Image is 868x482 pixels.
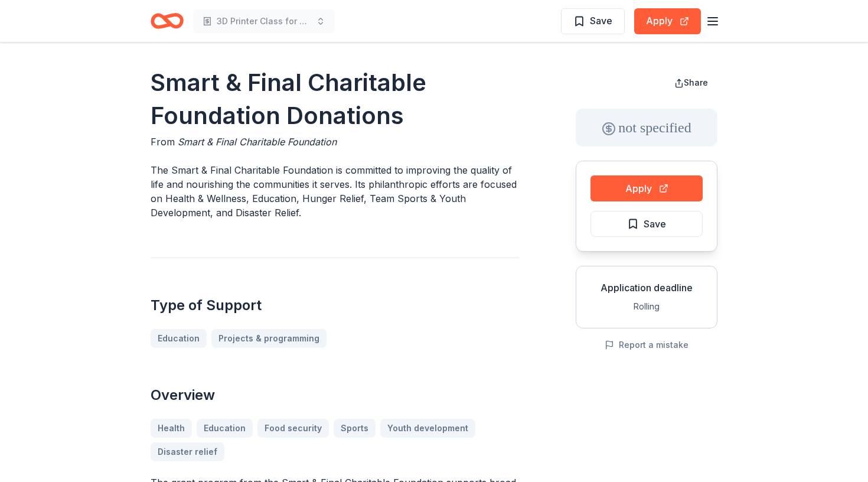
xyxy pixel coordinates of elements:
div: Application deadline [586,281,707,295]
p: The Smart & Final Charitable Foundation is committed to improving the quality of life and nourish... [151,163,519,220]
button: Apply [634,8,701,34]
a: Projects & programming [211,329,327,348]
button: Share [665,71,717,95]
div: Rolling [586,299,707,314]
span: Save [590,13,612,28]
div: not specified [576,109,717,146]
a: Home [151,7,184,35]
h2: Type of Support [151,296,519,315]
a: Education [151,329,207,348]
span: Smart & Final Charitable Foundation [178,136,337,148]
button: Report a mistake [605,338,688,352]
h2: Overview [151,386,519,405]
span: 3D Printer Class for Elementary and High School [217,14,311,28]
div: From [151,135,519,149]
button: Apply [590,175,703,201]
button: Save [561,8,625,34]
h1: Smart & Final Charitable Foundation Donations [151,66,519,132]
button: Save [590,211,703,237]
span: Save [644,216,666,232]
button: 3D Printer Class for Elementary and High School [193,9,335,33]
span: Share [684,77,708,87]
